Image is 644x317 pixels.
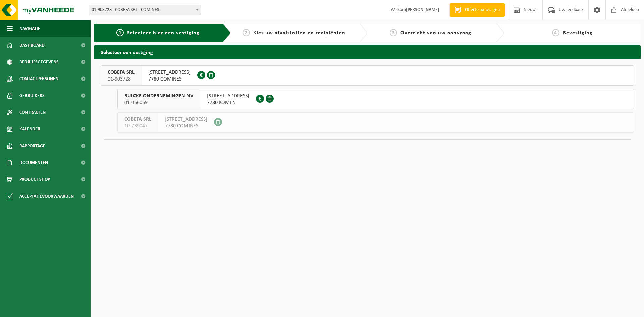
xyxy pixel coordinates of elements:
[207,99,249,106] span: 7780 KOMEN
[390,29,397,36] span: 3
[400,30,471,36] span: Overzicht van uw aanvraag
[19,188,74,205] span: Acceptatievoorwaarden
[19,54,59,70] span: Bedrijfsgegevens
[124,116,151,123] span: COBEFA SRL
[148,69,191,76] span: [STREET_ADDRESS]
[253,30,345,36] span: Kies uw afvalstoffen en recipiënten
[108,76,135,83] span: 01-903728
[19,171,50,188] span: Product Shop
[165,116,207,123] span: [STREET_ADDRESS]
[19,37,45,54] span: Dashboard
[243,29,250,36] span: 2
[563,30,593,36] span: Bevestiging
[406,7,439,12] strong: [PERSON_NAME]
[89,5,201,15] span: 01-903728 - COBEFA SRL - COMINES
[94,45,641,58] h2: Selecteer een vestiging
[19,138,45,154] span: Rapportage
[124,93,193,99] span: BULCKE ONDERNEMINGEN NV
[108,69,135,76] span: COBEFA SRL
[127,30,200,36] span: Selecteer hier een vestiging
[124,99,193,106] span: 01-066069
[117,89,634,109] button: BULCKE ONDERNEMINGEN NV 01-066069 [STREET_ADDRESS]7780 KOMEN
[124,123,151,129] span: 10-739047
[19,104,46,121] span: Contracten
[116,29,124,36] span: 1
[19,87,45,104] span: Gebruikers
[89,5,201,15] span: 01-903728 - COBEFA SRL - COMINES
[449,3,505,17] a: Offerte aanvragen
[19,70,58,87] span: Contactpersonen
[19,121,40,138] span: Kalender
[19,154,48,171] span: Documenten
[148,76,191,83] span: 7780 COMINES
[19,20,40,37] span: Navigatie
[463,7,501,13] span: Offerte aanvragen
[552,29,559,36] span: 4
[101,65,634,86] button: COBEFA SRL 01-903728 [STREET_ADDRESS]7780 COMINES
[165,123,207,129] span: 7780 COMINES
[207,93,249,99] span: [STREET_ADDRESS]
